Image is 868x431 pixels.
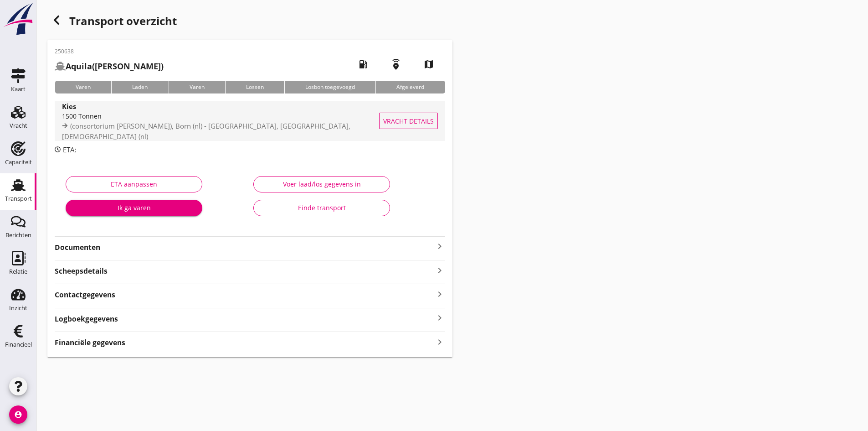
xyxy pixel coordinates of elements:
div: Einde transport [261,203,382,213]
button: Voer laad/los gegevens in [253,176,390,192]
div: Financieel [5,342,32,348]
strong: Contactgegevens [55,290,115,300]
i: emergency_share [383,52,409,77]
div: Berichten [5,232,31,238]
button: ETA aanpassen [66,176,202,192]
div: 1500 Tonnen [62,111,387,121]
div: Voer laad/los gegevens in [261,179,382,189]
button: Einde transport [253,200,390,216]
div: Relatie [9,269,27,275]
i: keyboard_arrow_right [434,336,445,348]
i: keyboard_arrow_right [434,312,445,324]
div: Losbon toegevoegd [284,81,375,93]
div: Transport [5,196,32,202]
div: Ik ga varen [73,203,195,213]
strong: Kies [62,102,76,111]
div: Laden [111,81,168,93]
i: keyboard_arrow_right [434,241,445,252]
div: Vracht [10,123,27,129]
i: map [416,52,442,77]
div: Capaciteit [5,159,32,165]
strong: Aquila [66,61,92,72]
strong: Scheepsdetails [55,266,108,276]
div: Varen [55,81,111,93]
i: local_gas_station [350,52,376,77]
i: keyboard_arrow_right [434,264,445,276]
strong: Financiële gegevens [55,338,125,348]
i: account_circle [9,405,27,424]
strong: Logboekgegevens [55,314,118,324]
span: Vracht details [383,116,434,126]
span: ETA: [63,145,77,154]
strong: Documenten [55,242,434,253]
div: Lossen [225,81,284,93]
div: Varen [169,81,225,93]
p: 250638 [55,47,164,56]
div: Transport overzicht [47,11,452,33]
div: Kaart [11,86,26,92]
img: logo-small.a267ee39.svg [2,2,35,36]
button: Vracht details [379,113,438,129]
h2: ([PERSON_NAME]) [55,60,164,73]
div: ETA aanpassen [73,179,195,189]
div: Afgeleverd [375,81,445,93]
i: keyboard_arrow_right [434,288,445,300]
span: (consortorium [PERSON_NAME]), Born (nl) - [GEOGRAPHIC_DATA], [GEOGRAPHIC_DATA], [DEMOGRAPHIC_DATA... [62,121,350,141]
a: Kies1500 Tonnen(consortorium [PERSON_NAME]), Born (nl) - [GEOGRAPHIC_DATA], [GEOGRAPHIC_DATA], [D... [55,101,445,141]
div: Inzicht [9,305,27,311]
button: Ik ga varen [66,200,202,216]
